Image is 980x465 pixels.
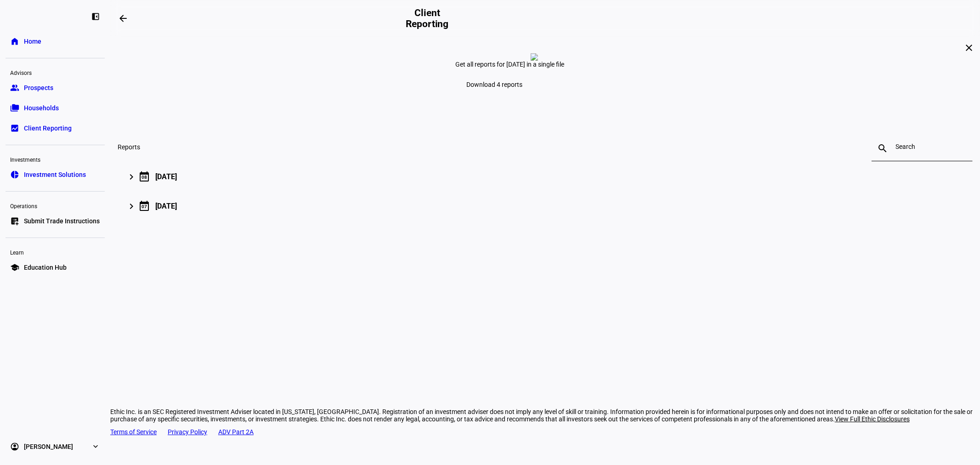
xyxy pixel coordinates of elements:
div: Advisors [6,66,105,79]
h3: Reports [118,143,140,151]
span: Client Reporting [24,124,72,133]
img: report-zero.png [531,53,538,61]
mat-icon: keyboard_arrow_right [126,171,137,182]
eth-mat-symbol: list_alt_add [10,216,19,226]
eth-mat-symbol: folder_copy [10,103,19,113]
mat-icon: search [872,143,894,154]
mat-expansion-panel-header: 07[DATE] [118,191,973,221]
span: Download 4 reports [467,81,523,88]
a: bid_landscapeClient Reporting [6,119,105,137]
span: View Full Ethic Disclosures [835,415,910,423]
a: pie_chartInvestment Solutions [6,165,105,184]
eth-mat-symbol: pie_chart [10,170,19,179]
span: Submit Trade Instructions [24,216,100,226]
div: [DATE] [155,172,177,181]
a: Download 4 reports [456,75,534,94]
span: Prospects [24,83,53,92]
eth-mat-symbol: group [10,83,19,92]
a: groupProspects [6,79,105,97]
span: Home [24,37,41,46]
div: Investments [6,153,105,165]
a: Privacy Policy [168,428,207,436]
div: Get all reports for [DATE] in a single file [456,61,635,68]
div: Learn [6,245,105,258]
div: 08 [142,175,147,180]
mat-expansion-panel-header: 08[DATE] [118,162,973,191]
span: Education Hub [24,263,67,272]
span: Investment Solutions [24,170,86,179]
eth-mat-symbol: bid_landscape [10,124,19,133]
div: 07 [142,204,147,209]
eth-mat-symbol: left_panel_close [91,12,100,21]
a: ADV Part 2A [218,428,254,436]
mat-icon: calendar_today [139,200,150,211]
a: homeHome [6,32,105,51]
mat-icon: close [963,42,974,53]
span: [PERSON_NAME] [24,442,73,451]
h2: Client Reporting [399,7,455,29]
div: Ethic Inc. is an SEC Registered Investment Adviser located in [US_STATE], [GEOGRAPHIC_DATA]. Regi... [110,408,980,423]
mat-icon: arrow_backwards [118,13,129,24]
div: [DATE] [155,202,177,210]
eth-mat-symbol: account_circle [10,442,19,451]
eth-mat-symbol: expand_more [91,442,100,451]
mat-icon: calendar_today [139,171,150,182]
div: Operations [6,199,105,212]
input: Search [895,143,949,150]
mat-icon: keyboard_arrow_right [126,201,137,212]
eth-mat-symbol: school [10,263,19,272]
eth-mat-symbol: home [10,37,19,46]
a: folder_copyHouseholds [6,99,105,117]
span: Households [24,103,59,113]
a: Terms of Service [110,428,157,436]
